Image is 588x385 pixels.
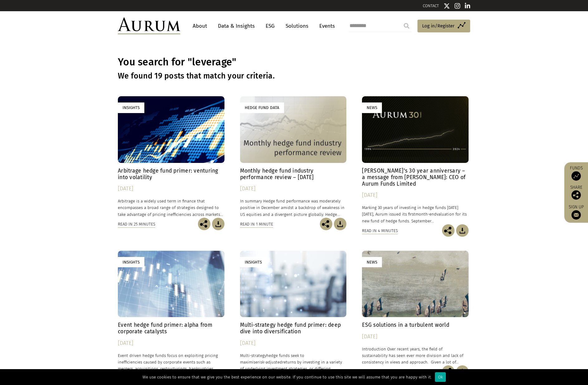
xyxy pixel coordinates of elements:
[362,227,398,234] div: Read in 4 minutes
[118,96,224,217] a: Insights Arbitrage hedge fund primer: venturing into volatility [DATE] Arbitrage is a widely used...
[334,218,346,230] img: Download Article
[567,185,585,200] div: Share
[423,3,439,8] a: CONTACT
[571,190,581,200] img: Share this post
[362,346,469,365] p: Introduction Over recent years, the field of sustainability has seen ever more division and lack ...
[442,365,455,378] img: Share this post
[456,365,469,378] img: Download Article
[422,22,455,30] span: Log in/Register
[571,210,581,220] img: Sign up to our newsletter
[240,353,266,358] span: Multi-strategy
[567,165,585,181] a: Funds
[240,221,273,228] div: Read in 1 minute
[240,257,267,267] div: Insights
[118,17,180,34] img: Aurum
[362,168,469,187] h4: [PERSON_NAME]’s 30 year anniversary – a message from [PERSON_NAME]: CEO of Aurum Funds Limited
[362,332,469,341] div: [DATE]
[118,352,224,372] p: Event driven hedge funds focus on exploiting pricing inefficiencies caused by corporate events su...
[417,20,470,33] a: Log in/Register
[215,20,258,32] a: Data & Insights
[118,322,224,335] h4: Event hedge fund primer: alpha from corporate catalysts
[435,372,446,382] div: Ok
[263,20,278,32] a: ESG
[442,224,455,237] img: Share this post
[212,218,224,230] img: Download Article
[240,184,347,193] div: [DATE]
[282,20,311,32] a: Solutions
[240,251,347,372] a: Insights Multi-strategy hedge fund primer: deep dive into diversification [DATE] Multi-strategyhe...
[455,3,460,9] img: Instagram icon
[118,71,470,81] h3: We found 19 posts that match your criteria.
[190,20,210,32] a: About
[118,198,224,217] p: Arbitrage is a widely used term in finance that encompasses a broad range of strategies designed ...
[465,3,470,9] img: Linkedin icon
[118,339,224,348] div: [DATE]
[415,212,436,216] span: month-end
[362,191,469,200] div: [DATE]
[240,339,347,348] div: [DATE]
[118,102,144,113] div: Insights
[362,96,469,224] a: News [PERSON_NAME]’s 30 year anniversary – a message from [PERSON_NAME]: CEO of Aurum Funds Limit...
[567,204,585,220] a: Sign up
[316,20,335,32] a: Events
[240,168,347,181] h4: Monthly hedge fund industry performance review – [DATE]
[118,184,224,193] div: [DATE]
[240,96,347,217] a: Hedge Fund Data Monthly hedge fund industry performance review – [DATE] [DATE] In summary Hedge f...
[320,218,332,230] img: Share this post
[400,20,413,32] input: Submit
[362,251,469,365] a: News ESG solutions in a turbulent world [DATE] Introduction Over recent years, the field of susta...
[118,251,224,372] a: Insights Event hedge fund primer: alpha from corporate catalysts [DATE] Event driven hedge funds ...
[240,102,284,113] div: Hedge Fund Data
[118,56,470,68] h1: You search for "leverage"
[118,257,144,267] div: Insights
[118,221,155,228] div: Read in 25 minutes
[240,352,347,372] p: hedge funds seek to maximise returns by investing in a variety of underlying investment strategie...
[362,257,382,267] div: News
[240,198,347,217] p: In summary Hedge fund performance was moderately positive in December amidst a backdrop of weakne...
[198,218,210,230] img: Share this post
[362,322,469,328] h4: ESG solutions in a turbulent world
[240,322,347,335] h4: Multi-strategy hedge fund primer: deep dive into diversification
[362,102,382,113] div: News
[362,204,469,224] p: Marking 30 years of investing in hedge funds [DATE] [DATE], Aurum issued its first valuation for ...
[258,360,282,364] span: risk-adjusted
[118,168,224,181] h4: Arbitrage hedge fund primer: venturing into volatility
[571,171,581,181] img: Access Funds
[362,368,399,375] div: Read in 25 minutes
[444,3,450,9] img: Twitter icon
[456,224,469,237] img: Download Article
